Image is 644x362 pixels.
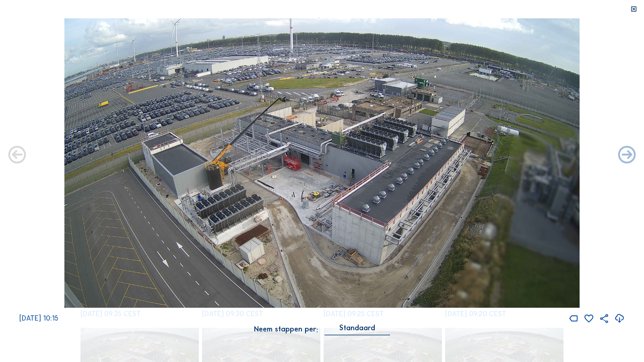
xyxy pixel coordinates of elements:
div: Standaard [339,324,375,331]
i: Forward [6,145,28,166]
img: Image [64,18,580,308]
span: [DATE] 10:15 [19,314,58,323]
div: Neem stappen per: [254,326,318,333]
div: Standaard [324,324,390,335]
i: Back [616,145,638,166]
